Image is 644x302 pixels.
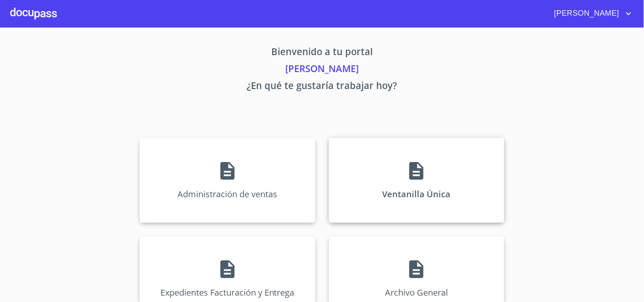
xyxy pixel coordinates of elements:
span: [PERSON_NAME] [548,7,624,20]
p: Ventanilla Única [382,188,451,200]
button: account of current user [548,7,634,20]
p: Administración de ventas [177,188,277,200]
p: Bienvenido a tu portal [61,45,584,62]
p: Archivo General [385,287,448,298]
p: Expedientes Facturación y Entrega [160,287,295,298]
p: [PERSON_NAME] [61,62,584,78]
p: ¿En qué te gustaría trabajar hoy? [61,78,584,95]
